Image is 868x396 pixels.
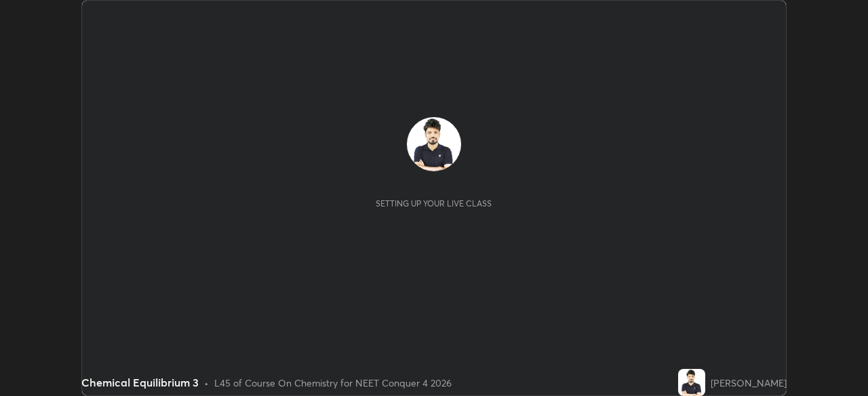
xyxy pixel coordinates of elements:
div: L45 of Course On Chemistry for NEET Conquer 4 2026 [214,376,452,390]
div: Chemical Equilibrium 3 [81,374,199,391]
img: ed93aa93ecdd49c4b93ebe84955b18c8.png [407,117,461,171]
div: Setting up your live class [376,198,492,208]
div: • [204,376,209,390]
img: ed93aa93ecdd49c4b93ebe84955b18c8.png [678,369,705,396]
div: [PERSON_NAME] [711,376,787,390]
